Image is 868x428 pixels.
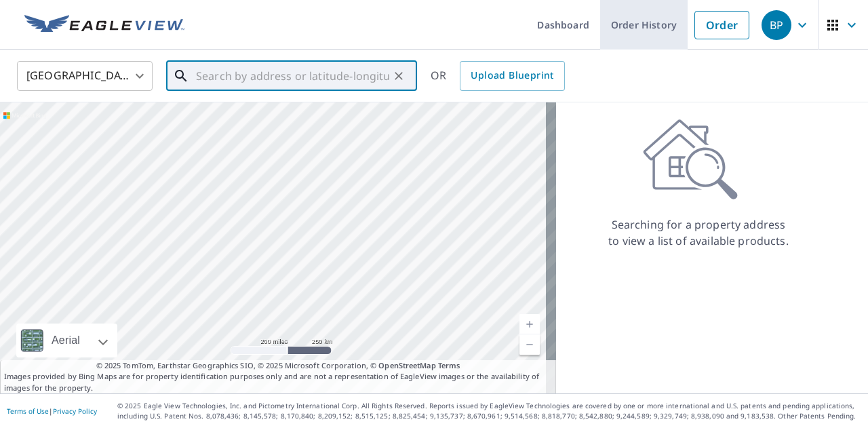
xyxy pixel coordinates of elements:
[17,57,153,95] div: [GEOGRAPHIC_DATA]
[762,10,791,40] div: BP
[389,66,408,85] button: Clear
[16,324,117,357] div: Aerial
[47,324,84,357] div: Aerial
[694,11,749,39] a: Order
[608,216,789,249] p: Searching for a property address to view a list of available products.
[471,67,553,84] span: Upload Blueprint
[7,407,97,415] p: |
[24,15,184,35] img: EV Logo
[460,61,564,91] a: Upload Blueprint
[53,406,97,416] a: Privacy Policy
[7,406,49,416] a: Terms of Use
[519,314,540,334] a: Current Level 5, Zoom In
[96,360,460,372] span: © 2025 TomTom, Earthstar Geographics SIO, © 2025 Microsoft Corporation, ©
[431,61,565,91] div: OR
[117,401,861,421] p: © 2025 Eagle View Technologies, Inc. and Pictometry International Corp. All Rights Reserved. Repo...
[378,360,435,370] a: OpenStreetMap
[438,360,460,370] a: Terms
[519,334,540,355] a: Current Level 5, Zoom Out
[196,57,389,95] input: Search by address or latitude-longitude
